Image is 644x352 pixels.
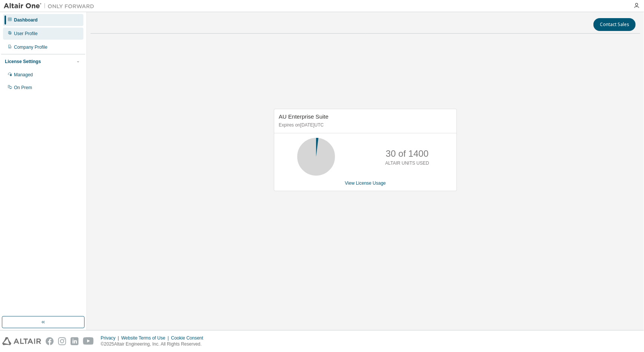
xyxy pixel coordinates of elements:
[101,341,208,347] p: © 2025 Altair Engineering, Inc. All Rights Reserved.
[593,18,636,31] button: Contact Sales
[121,335,171,341] div: Website Terms of Use
[385,160,429,167] p: ALTAIR UNITS USED
[345,181,386,186] a: View License Usage
[101,335,121,341] div: Privacy
[2,337,41,345] img: altair_logo.svg
[5,59,41,65] div: License Settings
[46,337,54,345] img: facebook.svg
[171,335,207,341] div: Cookie Consent
[4,2,98,10] img: Altair One
[279,122,450,128] p: Expires on [DATE] UTC
[279,113,329,120] span: AU Enterprise Suite
[14,85,32,91] div: On Prem
[83,337,94,345] img: youtube.svg
[14,17,38,23] div: Dashboard
[386,147,429,160] p: 30 of 1400
[14,31,38,37] div: User Profile
[14,44,48,50] div: Company Profile
[58,337,66,345] img: instagram.svg
[14,72,33,78] div: Managed
[71,337,78,345] img: linkedin.svg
